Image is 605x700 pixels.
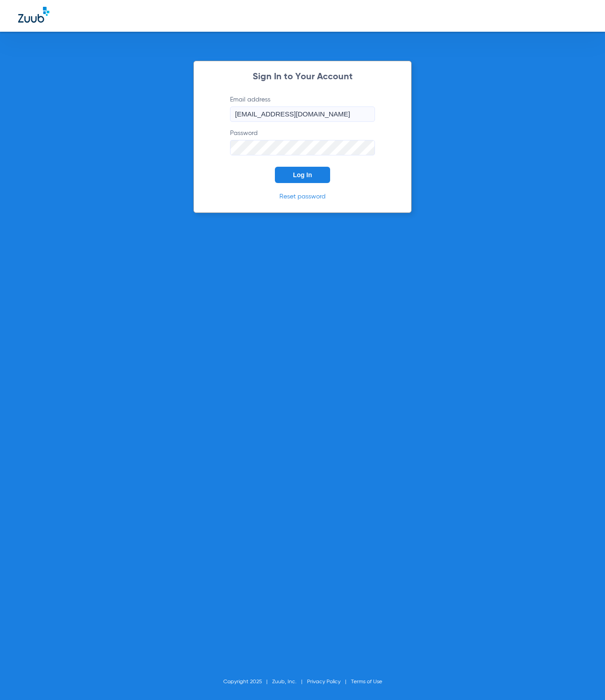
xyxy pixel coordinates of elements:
[351,679,382,685] a: Terms of Use
[223,677,272,686] li: Copyright 2025
[230,129,375,155] label: Password
[279,193,326,200] a: Reset password
[293,171,312,179] span: Log In
[230,95,375,122] label: Email address
[230,140,375,155] input: Password
[307,679,341,685] a: Privacy Policy
[275,167,330,183] button: Log In
[216,72,389,82] h2: Sign In to Your Account
[18,7,49,23] img: Zuub Logo
[272,677,307,686] li: Zuub, Inc.
[230,106,375,122] input: Email address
